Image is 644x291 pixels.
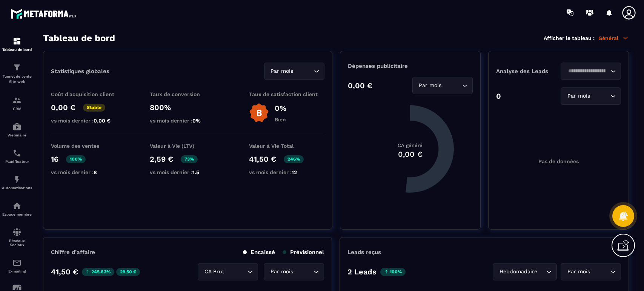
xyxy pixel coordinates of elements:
input: Search for option [592,92,609,100]
input: Search for option [443,81,460,90]
img: formation [12,37,22,46]
p: 100% [380,268,406,276]
p: 0,00 € [348,81,372,90]
span: 1.5 [192,169,199,175]
p: Taux de satisfaction client [249,91,324,97]
input: Search for option [226,268,246,276]
p: Automatisations [2,186,32,190]
p: Bien [275,116,286,123]
img: social-network [12,228,22,237]
p: 0 [496,92,501,101]
img: email [12,258,22,267]
span: Hebdomadaire [498,268,539,276]
p: Réseaux Sociaux [2,239,32,247]
span: Par mois [269,268,295,276]
a: formationformationTunnel de vente Site web [2,57,32,90]
p: Tableau de bord [2,47,32,52]
div: Search for option [561,263,621,280]
div: Search for option [493,263,557,280]
img: automations [12,175,22,184]
p: Encaissé [243,249,275,256]
p: vs mois dernier : [150,118,225,124]
p: 73% [181,155,198,163]
p: vs mois dernier : [51,118,126,124]
p: Taux de conversion [150,91,225,97]
p: Leads reçus [347,249,381,256]
a: automationsautomationsWebinaire [2,116,32,143]
h3: Tableau de bord [43,33,115,43]
span: Par mois [566,268,592,276]
p: 800% [150,103,225,112]
p: 100% [66,155,86,163]
img: formation [12,63,22,72]
div: Search for option [561,63,621,80]
p: Espace membre [2,212,32,216]
p: 0,00 € [51,103,75,112]
p: E-mailing [2,269,32,273]
p: vs mois dernier : [150,169,225,175]
p: 29,50 € [116,268,140,276]
a: emailemailE-mailing [2,253,32,279]
p: Afficher le tableau : [544,35,595,41]
span: CA Brut [203,268,226,276]
div: Search for option [264,63,324,80]
input: Search for option [295,67,312,75]
a: automationsautomationsAutomatisations [2,169,32,196]
p: Général [598,35,629,41]
img: logo [11,7,78,21]
p: Tunnel de vente Site web [2,74,32,84]
p: Prévisionnel [283,249,324,256]
p: 41,50 € [249,155,276,164]
p: Stable [83,104,105,112]
p: Analyse des Leads [496,68,559,75]
a: schedulerschedulerPlanificateur [2,143,32,169]
p: Coût d'acquisition client [51,91,126,97]
img: formation [12,96,22,105]
span: Par mois [417,81,443,90]
p: Webinaire [2,133,32,137]
input: Search for option [295,268,312,276]
span: 0% [192,118,201,124]
p: Valeur à Vie (LTV) [150,143,225,149]
div: Search for option [561,87,621,105]
span: 8 [94,169,97,175]
a: social-networksocial-networkRéseaux Sociaux [2,222,32,253]
p: CRM [2,107,32,111]
p: 16 [51,155,58,164]
img: b-badge-o.b3b20ee6.svg [249,103,269,123]
img: automations [12,201,22,210]
img: automations [12,122,22,131]
div: Search for option [198,263,258,280]
span: 12 [292,169,297,175]
a: formationformationTableau de bord [2,31,32,57]
p: 2,59 € [150,155,173,164]
input: Search for option [539,268,544,276]
span: Par mois [269,67,295,75]
p: Statistiques globales [51,68,109,75]
input: Search for option [592,268,609,276]
p: Valeur à Vie Total [249,143,324,149]
p: 0% [275,104,286,113]
a: formationformationCRM [2,90,32,116]
div: Search for option [264,263,324,280]
input: Search for option [566,67,609,75]
p: 246% [284,155,304,163]
p: Pas de données [538,158,579,164]
img: scheduler [12,149,22,158]
p: 2 Leads [347,267,377,276]
p: vs mois dernier : [249,169,324,175]
p: Volume des ventes [51,143,126,149]
p: Planificateur [2,159,32,164]
a: automationsautomationsEspace membre [2,196,32,222]
p: vs mois dernier : [51,169,126,175]
div: Search for option [412,77,473,94]
span: 0,00 € [94,118,111,124]
p: 245.83% [82,268,114,276]
span: Par mois [566,92,592,100]
p: 41,50 € [51,267,78,276]
p: Dépenses publicitaire [348,63,473,69]
p: Chiffre d’affaire [51,249,95,256]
